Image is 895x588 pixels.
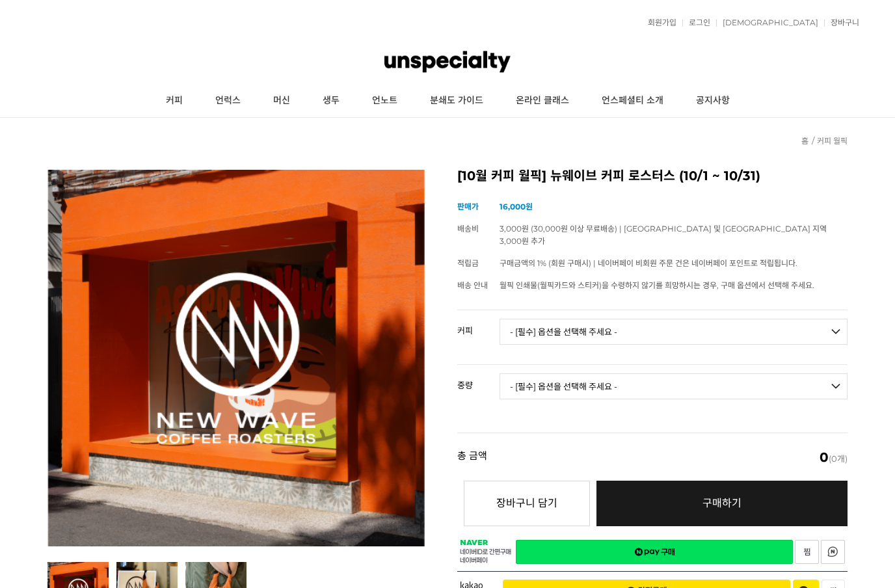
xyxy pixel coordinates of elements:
[457,280,488,290] span: 배송 안내
[820,451,848,464] span: (0개)
[356,85,414,117] a: 언노트
[680,85,746,117] a: 공지사항
[306,85,356,117] a: 생두
[821,540,845,564] a: 새창
[457,310,500,340] th: 커피
[716,19,818,27] a: [DEMOGRAPHIC_DATA]
[457,224,479,234] span: 배송비
[596,481,848,526] a: 구매하기
[414,85,500,117] a: 분쇄도 가이드
[516,540,793,564] a: 새창
[384,42,511,81] img: 언스페셜티 몰
[824,19,859,27] a: 장바구니
[457,365,500,395] th: 중량
[500,85,585,117] a: 온라인 클래스
[795,540,819,564] a: 새창
[641,19,676,27] a: 회원가입
[682,19,710,27] a: 로그인
[801,136,808,146] a: 홈
[464,481,590,526] button: 장바구니 담기
[702,497,741,509] span: 구매하기
[457,202,479,211] span: 판매가
[585,85,680,117] a: 언스페셜티 소개
[820,449,829,465] em: 0
[47,170,425,546] img: [10월 커피 월픽] 뉴웨이브 커피 로스터스 (10/1 ~ 10/31)
[500,202,533,211] strong: 16,000원
[500,258,797,268] span: 구매금액의 1% (회원 구매시) | 네이버페이 비회원 주문 건은 네이버페이 포인트로 적립됩니다.
[500,280,814,290] span: 월픽 인쇄물(월픽카드와 스티커)을 수령하지 않기를 희망하시는 경우, 구매 옵션에서 선택해 주세요.
[150,85,199,117] a: 커피
[257,85,306,117] a: 머신
[500,224,827,246] span: 3,000원 (30,000원 이상 무료배송) | [GEOGRAPHIC_DATA] 및 [GEOGRAPHIC_DATA] 지역 3,000원 추가
[817,136,848,146] a: 커피 월픽
[457,258,479,268] span: 적립금
[457,451,487,464] strong: 총 금액
[457,170,848,183] h2: [10월 커피 월픽] 뉴웨이브 커피 로스터스 (10/1 ~ 10/31)
[199,85,257,117] a: 언럭스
